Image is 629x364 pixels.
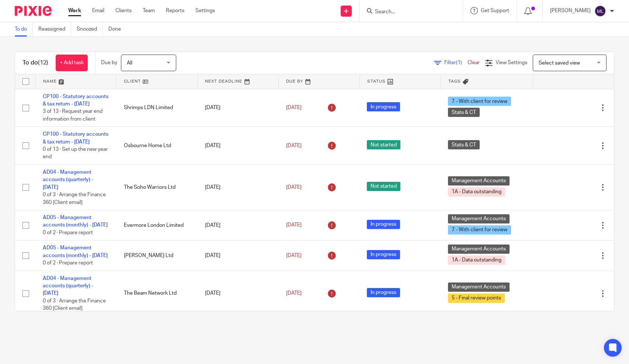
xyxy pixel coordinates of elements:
span: Management Accounts [448,245,510,254]
a: To do [15,22,33,37]
span: Tags [448,79,461,83]
td: [DATE] [198,240,279,271]
span: 0 of 3 · Arrange the Finance 360 [Client email] [43,298,106,311]
span: 0 of 13 · Set up the new year end [43,147,108,160]
span: All [127,60,132,66]
span: Get Support [481,8,509,13]
span: View Settings [496,60,527,65]
a: Clear [468,60,480,65]
span: Management Accounts [448,176,510,186]
span: 0 of 2 · Prepare report [43,260,93,266]
span: 0 of 3 · Arrange the Finance 360 [Client email] [43,192,106,205]
span: Not started [367,140,400,149]
span: 0 of 2 · Prepare report [43,230,93,235]
span: In progress [367,220,400,229]
span: 1A - Data outstanding [448,256,505,265]
a: + Add task [56,55,88,71]
span: (1) [456,60,462,65]
a: AD05 - Management accounts (monthly) - [DATE] [43,215,108,228]
td: [DATE] [198,165,279,210]
td: Osbourne Home Ltd [117,127,198,165]
input: Search [374,9,441,15]
span: Management Accounts [448,214,510,223]
span: Select saved view [539,60,580,66]
img: svg%3E [594,5,606,17]
span: [DATE] [286,105,302,110]
span: Stats & CT [448,140,480,149]
a: Reports [166,7,184,14]
span: 3 of 13 · Request year end information from client [43,109,102,122]
a: Done [108,22,126,37]
td: [PERSON_NAME] Ltd [117,240,198,271]
td: [DATE] [198,210,279,240]
p: Due by [101,59,117,66]
span: (12) [38,60,48,66]
span: [DATE] [286,253,302,258]
a: Clients [115,7,132,14]
a: Work [68,7,81,14]
a: Email [92,7,104,14]
span: In progress [367,288,400,297]
span: [DATE] [286,223,302,228]
p: [PERSON_NAME] [550,7,591,14]
td: Evermore London Limited [117,210,198,240]
span: Filter [444,60,468,65]
a: AD04 - Management accounts (quarterly) - [DATE] [43,276,93,296]
a: AD04 - Management accounts (quarterly) - [DATE] [43,170,93,190]
span: [DATE] [286,143,302,148]
td: Shrimps LDN Limited [117,89,198,127]
a: CP100 - Statutory accounts & tax return - [DATE] [43,94,108,107]
span: 5 - Final review points [448,294,505,303]
h1: To do [22,59,48,67]
a: Team [143,7,155,14]
span: Not started [367,182,400,191]
td: [DATE] [198,89,279,127]
img: Pixie [15,6,52,16]
span: 7 - With client for review [448,225,511,235]
a: Settings [195,7,215,14]
td: [DATE] [198,127,279,165]
a: Snoozed [77,22,103,37]
span: [DATE] [286,291,302,296]
a: CP100 - Statutory accounts & tax return - [DATE] [43,132,108,144]
td: The Beam Network Ltd [117,271,198,316]
a: AD05 - Management accounts (monthly) - [DATE] [43,245,108,258]
span: 1A - Data outstanding [448,187,505,197]
span: Stats & CT [448,108,480,117]
td: [DATE] [198,271,279,316]
span: Management Accounts [448,282,510,292]
a: Reassigned [38,22,71,37]
span: [DATE] [286,185,302,190]
td: The Soho Warriors Ltd [117,165,198,210]
span: 7 - With client for review [448,97,511,106]
span: In progress [367,102,400,111]
span: In progress [367,250,400,259]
